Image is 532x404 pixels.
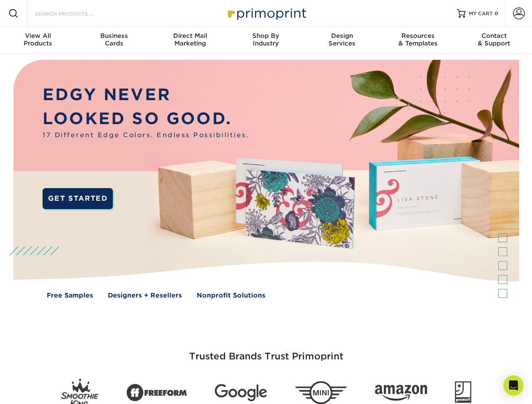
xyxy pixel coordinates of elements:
p: LOOKED SO GOOD. [43,107,249,131]
div: & Templates [380,32,456,47]
div: Marketing [152,32,228,47]
a: Shop ByIndustry [228,27,304,54]
img: Goodwill [455,381,471,404]
span: Business [76,32,152,40]
span: Design [304,32,380,40]
span: MY CART [469,10,493,17]
a: Free Samples [47,291,93,300]
iframe: Google Customer Reviews [2,378,72,401]
div: Services [304,32,380,47]
p: EDGY NEVER [43,83,249,107]
a: GET STARTED [43,188,113,209]
img: Google [215,384,267,401]
a: BusinessCards [76,27,152,54]
a: Designers + Resellers [108,291,182,300]
span: Direct Mail [152,32,228,40]
a: DesignServices [304,27,380,54]
span: Contact [456,32,532,40]
div: Cards [76,32,152,47]
div: Industry [228,32,304,47]
h3: Trusted Brands Trust Primoprint [20,331,513,372]
input: SEARCH PRODUCTS..... [34,8,116,19]
a: Contact& Support [456,27,532,54]
a: Direct MailMarketing [152,27,228,54]
img: Primoprint [224,4,308,22]
a: Resources& Templates [380,27,456,54]
div: Open Intercom Messenger [503,375,524,396]
span: Shop By [228,32,304,40]
img: Amazon [375,385,427,401]
a: Nonprofit Solutions [197,291,265,300]
span: 0 [495,11,498,16]
span: 17 Different Edge Colors. Endless Possibilities. [43,130,249,140]
div: & Support [456,32,532,47]
span: Resources [380,32,456,40]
